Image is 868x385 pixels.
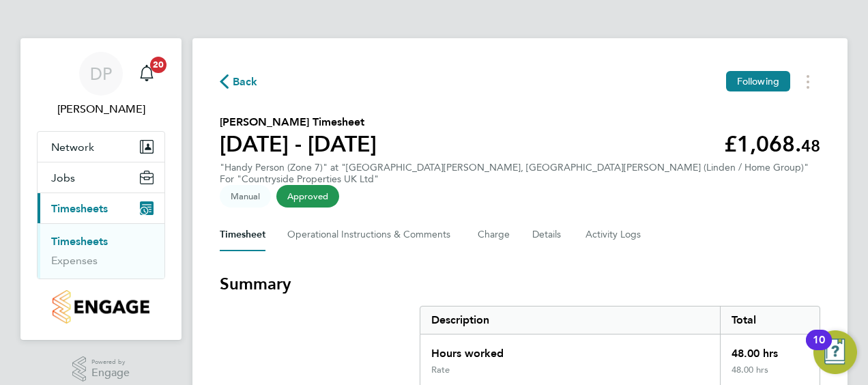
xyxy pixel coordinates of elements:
[287,218,456,251] button: Operational Instructions & Comments
[220,173,809,185] div: For "Countryside Properties UK Ltd"
[585,218,643,251] button: Activity Logs
[51,171,75,184] span: Jobs
[220,273,820,295] h3: Summary
[150,57,167,73] span: 20
[532,218,564,251] button: Details
[220,73,258,90] button: Back
[38,162,164,192] button: Jobs
[37,101,165,117] span: David Purvis
[38,132,164,162] button: Network
[813,330,857,374] button: Open Resource Center, 10 new notifications
[91,356,130,368] span: Powered by
[720,334,820,365] div: 48.00 hrs
[720,306,820,334] div: Total
[90,65,112,83] span: DP
[220,218,265,251] button: Timesheet
[133,52,160,96] a: 20
[37,290,165,324] a: Go to home page
[726,71,790,91] button: Following
[20,38,182,340] nav: Main navigation
[737,75,779,87] span: Following
[37,52,165,117] a: DP[PERSON_NAME]
[51,235,108,248] a: Timesheets
[38,223,164,279] div: Timesheets
[72,356,130,382] a: Powered byEngage
[478,218,510,251] button: Charge
[38,193,164,223] button: Timesheets
[51,141,94,154] span: Network
[51,254,98,267] a: Expenses
[276,185,339,208] span: This timesheet has been approved.
[220,114,377,130] h2: [PERSON_NAME] Timesheet
[51,202,108,215] span: Timesheets
[220,130,377,158] h1: [DATE] - [DATE]
[813,340,825,358] div: 10
[724,131,820,157] app-decimal: £1,068.
[220,185,271,208] span: This timesheet was manually created.
[420,306,720,334] div: Description
[220,162,809,185] div: "Handy Person (Zone 7)" at "[GEOGRAPHIC_DATA][PERSON_NAME], [GEOGRAPHIC_DATA][PERSON_NAME] (Linde...
[233,74,258,90] span: Back
[431,365,450,375] div: Rate
[420,334,720,365] div: Hours worked
[91,367,130,379] span: Engage
[796,71,820,92] button: Timesheets Menu
[801,136,820,156] span: 48
[53,290,149,324] img: countryside-properties-logo-retina.png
